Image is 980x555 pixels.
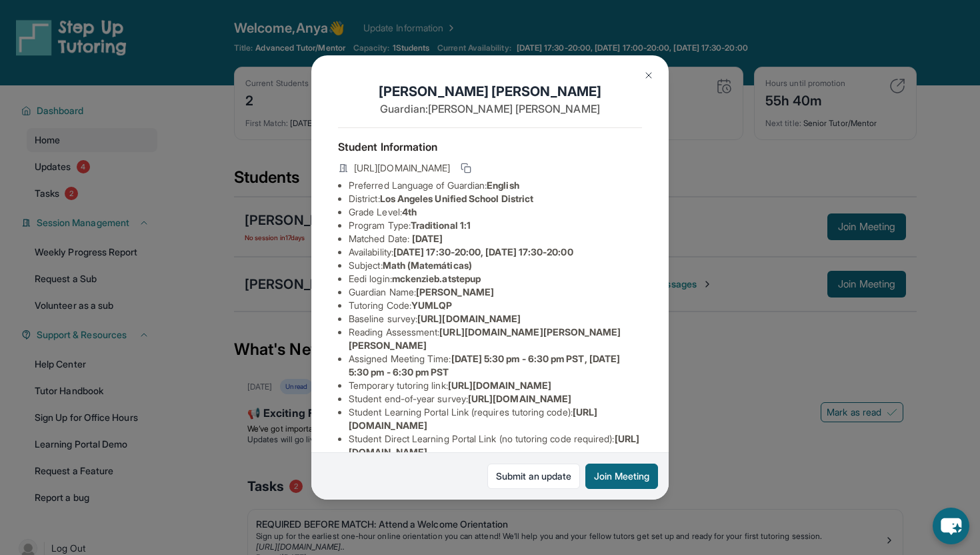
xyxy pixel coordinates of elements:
[411,219,471,231] span: Traditional 1:1
[349,326,642,352] li: Reading Assessment :
[402,206,417,217] span: 4th
[392,273,481,284] span: mckenzieb.atstepup
[349,192,642,205] li: District:
[349,219,642,232] li: Program Type:
[349,406,642,432] li: Student Learning Portal Link (requires tutoring code) :
[417,313,521,324] span: [URL][DOMAIN_NAME]
[338,82,642,101] h1: [PERSON_NAME] [PERSON_NAME]
[349,286,642,299] li: Guardian Name :
[458,160,474,176] button: Copy link
[585,464,658,489] button: Join Meeting
[338,139,642,155] h4: Student Information
[383,259,472,271] span: Math (Matemáticas)
[380,193,533,204] span: Los Angeles Unified School District
[933,508,969,544] button: chat-button
[349,272,642,286] li: Eedi login :
[349,179,642,192] li: Preferred Language of Guardian:
[412,233,443,244] span: [DATE]
[411,300,452,311] span: YUMLQP
[643,70,654,81] img: Close Icon
[416,286,494,298] span: [PERSON_NAME]
[349,312,642,326] li: Baseline survey :
[468,393,571,404] span: [URL][DOMAIN_NAME]
[448,380,551,391] span: [URL][DOMAIN_NAME]
[349,205,642,219] li: Grade Level:
[349,379,642,392] li: Temporary tutoring link :
[349,245,642,259] li: Availability:
[349,432,642,459] li: Student Direct Learning Portal Link (no tutoring code required) :
[349,299,642,312] li: Tutoring Code :
[349,352,642,379] li: Assigned Meeting Time :
[349,392,642,406] li: Student end-of-year survey :
[354,161,450,175] span: [URL][DOMAIN_NAME]
[487,179,519,191] span: English
[487,464,580,489] a: Submit an update
[349,326,621,351] span: [URL][DOMAIN_NAME][PERSON_NAME][PERSON_NAME]
[393,246,573,257] span: [DATE] 17:30-20:00, [DATE] 17:30-20:00
[349,353,620,378] span: [DATE] 5:30 pm - 6:30 pm PST, [DATE] 5:30 pm - 6:30 pm PST
[338,101,642,117] p: Guardian: [PERSON_NAME] [PERSON_NAME]
[349,232,642,245] li: Matched Date:
[349,259,642,272] li: Subject :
